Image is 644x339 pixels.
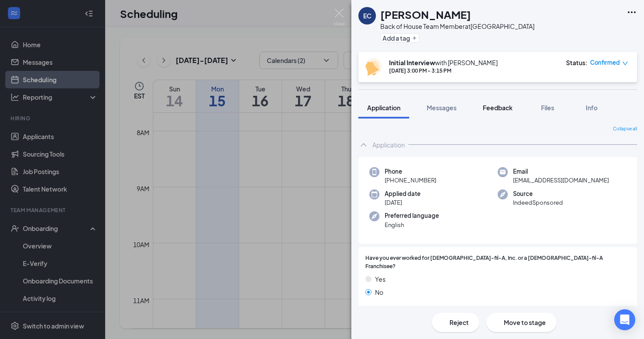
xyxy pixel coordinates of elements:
span: [EMAIL_ADDRESS][DOMAIN_NAME] [513,176,609,185]
span: Source [513,189,563,198]
div: Status : [566,58,587,67]
div: Application [372,140,405,149]
span: [PHONE_NUMBER] [385,176,436,185]
div: Back of House Team Member at [GEOGRAPHIC_DATA] [380,22,534,31]
span: IndeedSponsored [513,198,563,207]
span: Preferred language [385,211,439,220]
span: [DATE] [385,198,421,207]
span: Confirmed [590,58,620,67]
span: Yes [375,274,386,284]
span: Application [367,104,400,112]
div: with [PERSON_NAME] [389,58,498,67]
span: English [385,220,439,229]
span: Messages [427,104,456,112]
span: Phone [385,167,436,176]
span: Applied date [385,189,421,198]
span: Collapse all [613,126,637,133]
b: Initial Interview [389,59,435,66]
span: Have you ever worked for [DEMOGRAPHIC_DATA]-fil-A, Inc. or a [DEMOGRAPHIC_DATA]-fil-A Franchisee? [365,254,630,271]
h1: [PERSON_NAME] [380,7,471,22]
svg: Ellipses [626,7,637,17]
svg: ChevronUp [358,140,369,150]
button: PlusAdd a tag [380,33,419,42]
span: Info [586,104,598,112]
span: Email [513,167,609,176]
span: Reject [447,318,467,327]
div: EC [363,11,372,20]
span: No [375,287,383,297]
span: Move to stage [516,318,558,327]
svg: Plus [412,35,417,41]
span: Files [541,104,554,112]
span: down [622,60,628,66]
span: Feedback [483,104,513,112]
div: [DATE] 3:00 PM - 3:15 PM [389,67,498,74]
div: Open Intercom Messenger [614,309,635,330]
